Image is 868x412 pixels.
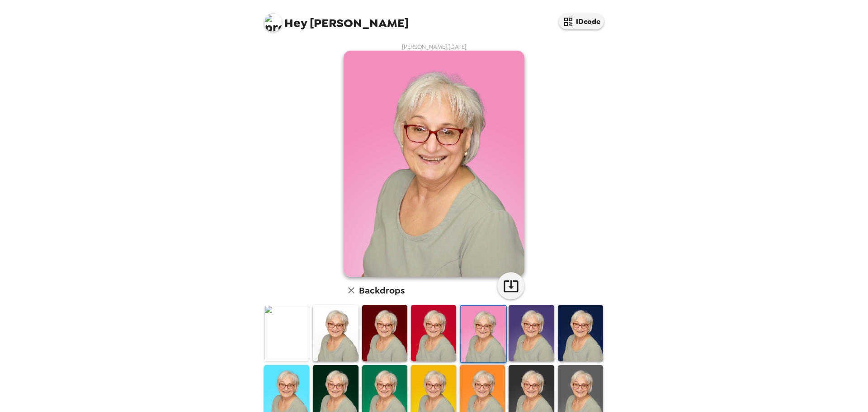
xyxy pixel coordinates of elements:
[359,283,405,298] h6: Backdrops
[264,14,282,32] img: profile pic
[559,14,604,29] button: IDcode
[264,9,409,29] span: [PERSON_NAME]
[402,43,467,51] span: [PERSON_NAME] , [DATE]
[344,51,524,277] img: user
[284,15,307,31] span: Hey
[264,305,309,361] img: Original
